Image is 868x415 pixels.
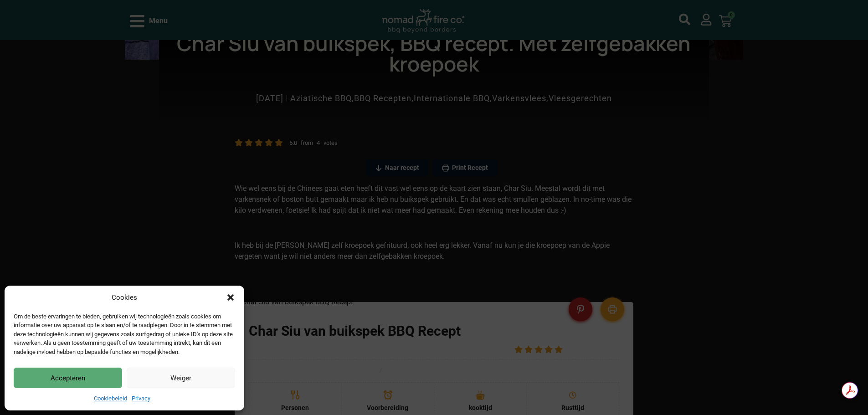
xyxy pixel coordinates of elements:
div: Dialog sluiten [226,293,235,302]
button: Accepteren [14,368,122,388]
a: Cookiebeleid [94,395,127,402]
a: Privacy [132,395,150,402]
div: Om de beste ervaringen te bieden, gebruiken wij technologieën zoals cookies om informatie over uw... [14,312,234,357]
div: Cookies [112,292,137,303]
button: Weiger [127,368,235,388]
